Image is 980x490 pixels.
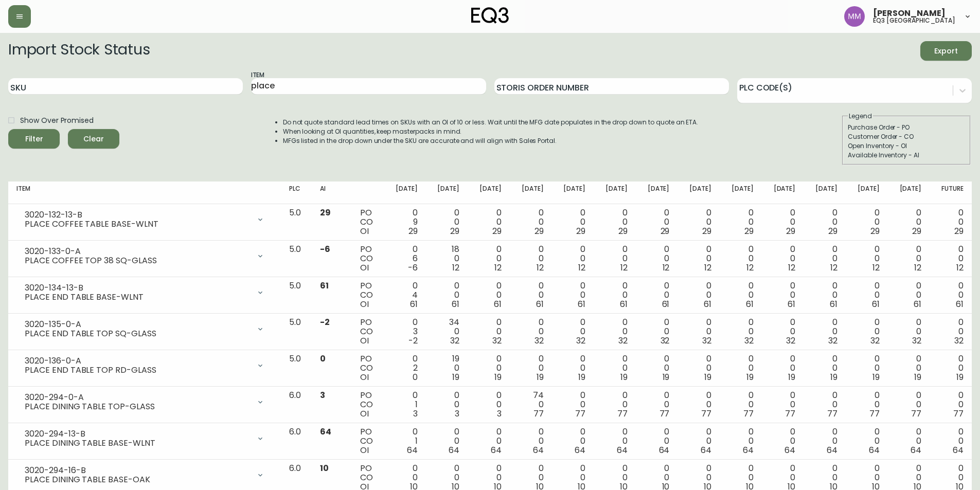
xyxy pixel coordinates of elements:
[576,335,585,347] span: 32
[896,245,922,273] div: 0 0
[8,41,150,61] h2: Import Stock Status
[870,335,880,347] span: 32
[873,17,955,24] h5: eq3 [GEOGRAPHIC_DATA]
[728,245,754,273] div: 0 0
[320,426,331,438] span: 64
[720,182,762,204] th: [DATE]
[25,220,250,229] div: PLACE COFFEE TABLE BASE-WLNT
[410,298,418,310] span: 61
[25,429,250,439] div: 3020-294-13-B
[812,208,838,236] div: 0 0
[560,318,586,346] div: 0 0
[413,408,418,420] span: 3
[786,335,795,347] span: 32
[434,208,460,236] div: 0 0
[434,391,460,419] div: 0 0
[360,391,376,419] div: PO CO
[686,391,711,419] div: 0 0
[434,281,460,309] div: 0 0
[281,314,312,350] td: 5.0
[828,335,838,347] span: 32
[912,225,921,237] span: 29
[578,371,585,383] span: 19
[920,41,972,61] button: Export
[578,298,585,310] span: 61
[770,318,796,346] div: 0 0
[728,208,754,236] div: 0 0
[954,335,964,347] span: 32
[854,318,880,346] div: 0 0
[578,262,585,274] span: 12
[896,427,922,455] div: 0 0
[830,371,838,383] span: 19
[938,281,964,309] div: 0 0
[408,262,418,274] span: -6
[476,245,502,273] div: 0 0
[283,136,699,146] li: MFGs listed in the drop down under the SKU are accurate and will align with Sales Portal.
[661,225,670,237] span: 29
[686,354,711,382] div: 0 0
[938,245,964,273] div: 0 0
[281,277,312,314] td: 5.0
[452,262,459,274] span: 12
[873,9,946,17] span: [PERSON_NAME]
[746,298,754,310] span: 61
[872,371,880,383] span: 19
[929,45,964,58] span: Export
[785,444,795,456] span: 64
[25,293,250,302] div: PLACE END TABLE BASE-WLNT
[281,387,312,423] td: 6.0
[25,466,250,475] div: 3020-294-16-B
[602,281,628,309] div: 0 0
[644,427,670,455] div: 0 0
[762,182,804,204] th: [DATE]
[25,393,250,402] div: 3020-294-0-A
[281,204,312,241] td: 5.0
[281,423,312,460] td: 6.0
[938,427,964,455] div: 0 0
[602,208,628,236] div: 0 0
[392,391,418,419] div: 0 1
[320,316,330,328] span: -2
[476,427,502,455] div: 0 0
[854,427,880,455] div: 0 0
[728,391,754,419] div: 0 0
[360,262,369,274] span: OI
[602,427,628,455] div: 0 0
[848,141,965,151] div: Open Inventory - OI
[620,262,628,274] span: 12
[686,318,711,346] div: 0 0
[25,133,43,146] div: Filter
[360,354,376,382] div: PO CO
[537,262,544,274] span: 12
[8,129,60,149] button: Filter
[413,371,418,383] span: 0
[644,281,670,309] div: 0 0
[661,335,670,347] span: 32
[450,335,459,347] span: 32
[360,298,369,310] span: OI
[360,318,376,346] div: PO CO
[911,408,921,420] span: 77
[450,225,459,237] span: 29
[360,444,369,456] span: OI
[848,112,873,121] legend: Legend
[956,262,964,274] span: 12
[743,444,754,456] span: 64
[360,371,369,383] span: OI
[618,225,628,237] span: 29
[434,245,460,273] div: 18 0
[434,318,460,346] div: 34 0
[844,6,865,27] img: b124d21e3c5b19e4a2f2a57376a9c201
[16,208,273,231] div: 3020-132-13-BPLACE COFFEE TABLE BASE-WLNT
[408,335,418,347] span: -2
[854,281,880,309] div: 0 0
[704,371,711,383] span: 19
[392,281,418,309] div: 0 4
[812,245,838,273] div: 0 0
[283,118,699,127] li: Do not quote standard lead times on SKUs with an OI of 10 or less. Wait until the MFG date popula...
[320,389,325,401] span: 3
[602,391,628,419] div: 0 0
[770,427,796,455] div: 0 0
[426,182,468,204] th: [DATE]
